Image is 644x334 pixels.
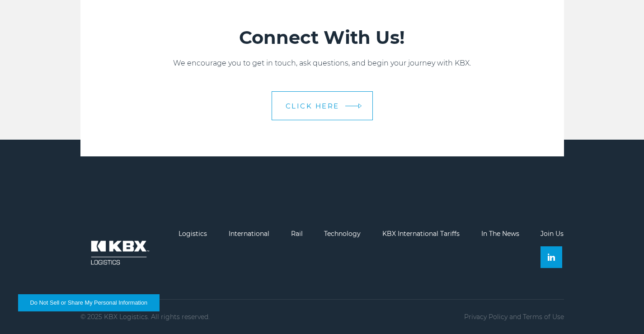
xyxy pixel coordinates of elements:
[548,254,555,261] img: Linkedin
[80,58,564,69] p: We encourage you to get in touch, ask questions, and begin your journey with KBX.
[179,230,207,238] a: Logistics
[286,103,339,109] span: CLICK HERE
[358,103,362,108] img: arrow
[523,313,564,321] a: Terms of Use
[509,313,521,321] span: and
[229,230,269,238] a: International
[272,91,373,120] a: CLICK HERE arrow arrow
[464,313,508,321] a: Privacy Policy
[80,26,564,49] h2: Connect With Us!
[291,230,303,238] a: Rail
[481,230,519,238] a: In The News
[324,230,361,238] a: Technology
[382,230,460,238] a: KBX International Tariffs
[80,313,210,320] p: © 2025 KBX Logistics. All rights reserved.
[541,230,564,238] a: Join Us
[18,294,160,311] button: Do Not Sell or Share My Personal Information
[80,230,157,275] img: kbx logo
